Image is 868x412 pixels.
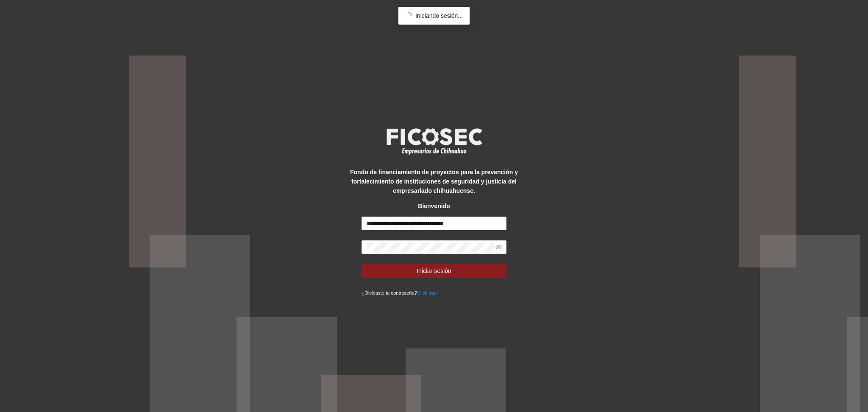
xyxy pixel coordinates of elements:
span: Iniciar sesión [417,266,451,276]
strong: Bienvenido [418,203,450,209]
small: ¿Olvidaste tu contraseña? [362,290,437,295]
span: Iniciando sesión... [415,12,463,19]
a: Click aqui [417,290,438,295]
strong: Fondo de financiamiento de proyectos para la prevención y fortalecimiento de instituciones de seg... [350,169,518,194]
button: Iniciar sesión [362,264,506,278]
img: logo [381,125,487,157]
span: eye-invisible [495,244,501,250]
span: loading [405,12,412,19]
